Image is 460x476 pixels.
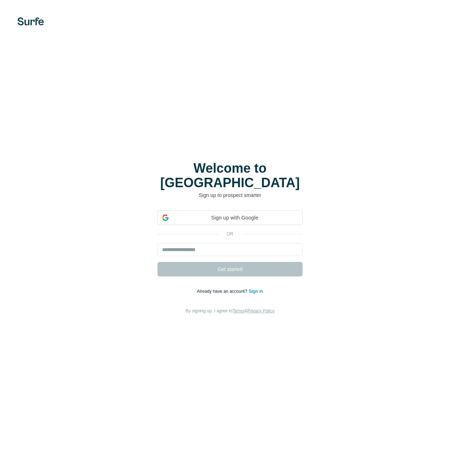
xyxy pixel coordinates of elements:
[157,192,303,199] p: Sign up to prospect smarter
[218,231,242,237] p: or
[249,289,263,294] a: Sign in
[197,289,249,294] span: Already have an account?
[172,214,298,222] span: Sign up with Google
[157,161,303,190] h1: Welcome to [GEOGRAPHIC_DATA]
[17,17,44,25] img: Surfe's logo
[233,308,245,313] a: Terms
[157,210,303,225] div: Sign up with Google
[247,308,275,313] a: Privacy Policy
[186,308,275,313] span: By signing up, I agree to &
